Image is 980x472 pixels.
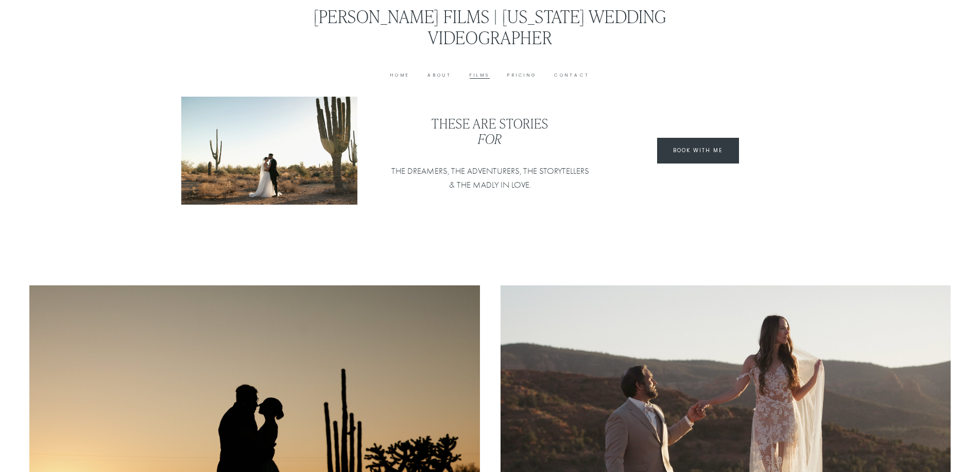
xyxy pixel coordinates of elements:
[554,71,590,79] a: Contact
[390,71,410,79] a: Home
[389,164,591,192] p: THE DREAMERS, THE ADVENTURERS, THE STORYTELLERS & THE MADLY IN LOVE.
[427,71,452,79] a: About
[314,4,666,48] a: [PERSON_NAME] Films | [US_STATE] Wedding Videographer
[470,71,490,79] a: Films
[507,71,537,79] a: Pricing
[657,138,739,164] a: BOOK WITH ME
[478,130,502,147] em: for
[389,116,591,147] h3: THESE ARE STORIES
